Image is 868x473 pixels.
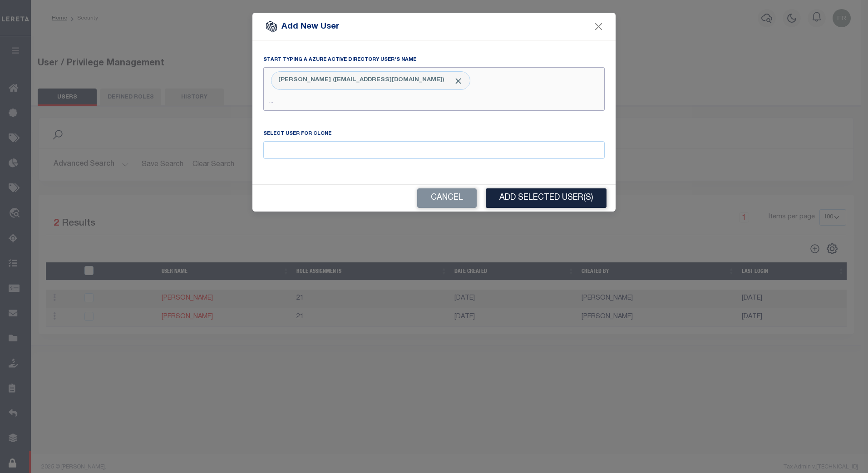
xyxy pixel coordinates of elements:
input: ... [263,94,605,111]
button: Cancel [417,188,477,208]
label: Start typing a Azure Active Directory user's name [263,56,416,64]
label: Select User for clone [263,130,331,138]
button: Add Selected User(s) [486,188,607,208]
b: [PERSON_NAME] ([EMAIL_ADDRESS][DOMAIN_NAME]) [278,77,444,83]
